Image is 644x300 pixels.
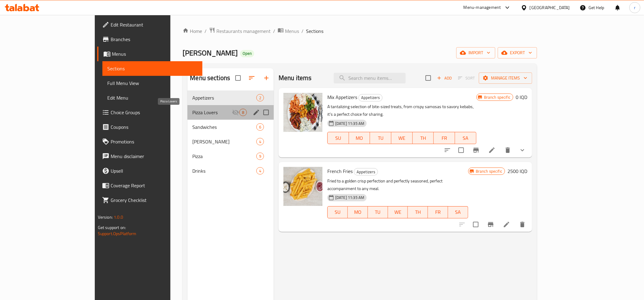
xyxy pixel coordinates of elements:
[205,27,207,35] li: /
[252,108,261,117] button: edit
[440,143,455,157] button: sort-choices
[473,168,505,174] span: Branch specific
[192,123,256,131] span: Sandwiches
[408,206,428,218] button: TH
[370,208,386,217] span: TU
[358,94,382,101] div: Appetizers
[391,132,413,144] button: WE
[183,46,238,60] span: [PERSON_NAME]
[279,73,312,83] h2: Menu items
[354,168,378,175] span: Appetizers
[187,120,274,134] div: Sandwiches6
[232,72,244,84] span: Select all sections
[456,47,495,58] button: import
[244,71,259,85] span: Sort sections
[112,50,197,58] span: Menus
[327,167,353,176] span: French Fries
[368,206,388,218] button: TU
[348,206,368,218] button: MO
[327,103,476,118] p: A tantalizing selection of bite-sized treats, from crispy samosas to savory kebabs, it's a perfec...
[450,208,466,217] span: SA
[422,72,435,84] span: Select section
[285,27,299,35] span: Menus
[488,146,496,154] a: Edit menu item
[187,149,274,164] div: Pizza9
[183,27,537,35] nav: breadcrumb
[107,79,197,87] span: Full Menu View
[192,109,232,116] span: Pizza Lovers
[634,4,635,11] span: r
[435,73,454,83] button: Add
[436,134,453,143] span: FR
[257,168,264,174] span: 4
[111,153,197,160] span: Menu disclaimer
[102,61,202,76] a: Sections
[256,153,264,160] div: items
[457,134,474,143] span: SA
[187,105,274,120] div: Pizza Lovers8edit
[503,49,532,57] span: export
[187,90,274,105] div: Appetizers2
[97,105,202,120] a: Choice Groups
[454,73,479,83] span: Select section first
[107,94,197,101] span: Edit Menu
[436,75,453,82] span: Add
[98,224,126,231] span: Get support on:
[111,167,197,175] span: Upsell
[334,73,406,83] input: search
[482,94,513,100] span: Branch specific
[259,71,274,85] button: Add section
[306,27,323,35] span: Sections
[507,167,527,175] h6: 2500 IQD
[500,143,515,157] button: delete
[330,134,347,143] span: SU
[192,138,256,145] div: Gus
[479,72,532,84] button: Manage items
[97,178,202,193] a: Coverage Report
[448,206,468,218] button: SA
[257,139,264,145] span: 4
[301,27,304,35] li: /
[455,132,476,144] button: SA
[107,65,197,72] span: Sections
[187,164,274,178] div: Drinks4
[469,143,483,157] button: Branch-specific-item
[240,110,247,115] span: 8
[455,144,468,157] span: Select to update
[111,196,197,204] span: Grocery Checklist
[359,94,382,101] span: Appetizers
[232,109,239,116] svg: Inactive section
[97,120,202,134] a: Coupons
[327,93,357,102] span: Mix Appetizers
[515,217,530,232] button: delete
[330,208,345,217] span: SU
[519,146,526,154] svg: Show Choices
[354,168,378,175] div: Appetizers
[333,195,367,200] span: [DATE] 11:35 AM
[469,218,482,231] span: Select to update
[434,132,455,144] button: FR
[257,95,264,101] span: 2
[256,123,264,131] div: items
[192,153,256,160] span: Pizza
[484,74,527,82] span: Manage items
[394,134,410,143] span: WE
[111,36,197,43] span: Branches
[102,90,202,105] a: Edit Menu
[97,17,202,32] a: Edit Restaurant
[239,109,247,116] div: items
[209,27,271,35] a: Restaurants management
[388,206,408,218] button: WE
[97,47,202,61] a: Menus
[192,94,256,101] div: Appetizers
[390,208,406,217] span: WE
[428,206,448,218] button: FR
[98,213,113,221] span: Version:
[349,132,370,144] button: MO
[192,167,256,175] span: Drinks
[370,132,391,144] button: TU
[102,76,202,90] a: Full Menu View
[97,32,202,47] a: Branches
[187,88,274,181] nav: Menu sections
